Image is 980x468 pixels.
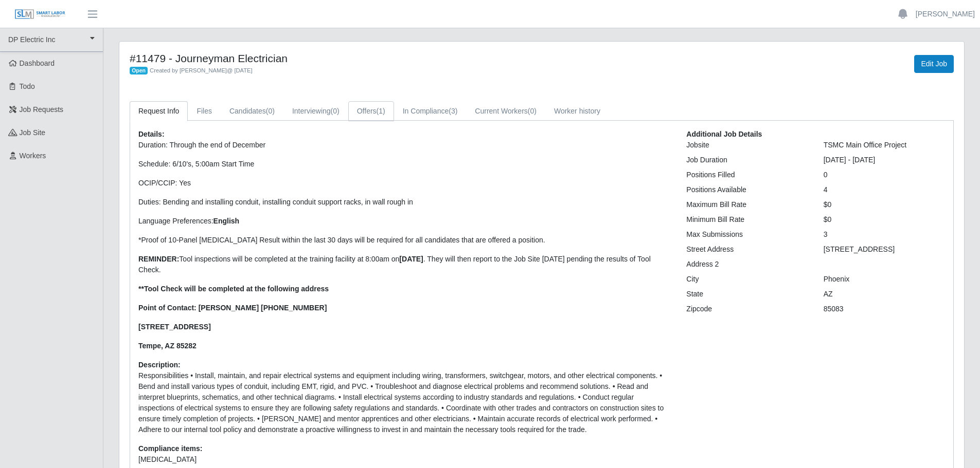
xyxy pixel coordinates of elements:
div: Address 2 [679,259,815,270]
a: Candidates [221,101,283,121]
span: Workers [20,152,46,160]
p: Tool inspections will be completed at the training facility at 8:00am on . They will then report ... [138,254,671,275]
a: Edit Job [914,55,954,73]
span: Job Requests [20,105,64,114]
div: Phoenix [816,274,953,285]
strong: **Tool Check will be completed at the following address [138,285,329,293]
p: Duration: Through the end of December [138,140,671,151]
img: SLM Logo [14,9,66,20]
div: $0 [816,199,953,210]
div: City [679,274,815,285]
span: (0) [331,107,340,115]
div: Max Submissions [679,229,815,240]
b: Details: [138,130,165,138]
div: Zipcode [679,304,815,314]
a: In Compliance [394,101,467,121]
div: Positions Available [679,184,815,195]
h4: #11479 - Journeyman Electrician [130,52,604,65]
span: (0) [266,107,275,115]
a: Interviewing [283,101,348,121]
span: (3) [449,107,457,115]
div: 3 [816,229,953,240]
p: Schedule: 6/10's, 5:00am Start Time [138,159,671,170]
a: [PERSON_NAME] [916,9,975,20]
p: *Proof of 10-Panel [MEDICAL_DATA] Result within the last 30 days will be required for all candida... [138,235,671,246]
strong: REMINDER: [138,255,179,263]
p: Language Preferences: [138,216,671,227]
b: Compliance items: [138,444,202,453]
div: Jobsite [679,140,815,151]
li: [MEDICAL_DATA] [138,454,671,465]
strong: Point of Contact: [PERSON_NAME] [PHONE_NUMBER] [138,304,327,312]
div: 0 [816,170,953,180]
strong: Tempe, AZ 85282 [138,342,197,350]
a: Files [188,101,221,121]
div: Maximum Bill Rate [679,199,815,210]
div: $0 [816,214,953,225]
a: Worker history [545,101,609,121]
div: 4 [816,184,953,195]
b: Description: [138,361,181,369]
div: Job Duration [679,155,815,165]
p: Responsibilities • Install, maintain, and repair electrical systems and equipment including wirin... [138,370,671,435]
a: Offers [348,101,394,121]
span: Todo [20,82,35,90]
span: ending and installing conduit, installing conduit support racks, in wall rough in [168,198,413,206]
p: Duties: B [138,197,671,208]
a: Request Info [130,101,188,121]
strong: [DATE] [399,255,423,263]
span: Created by [PERSON_NAME] @ [DATE] [150,67,253,73]
div: State [679,289,815,299]
a: Current Workers [466,101,545,121]
b: Additional Job Details [686,130,762,138]
div: 85083 [816,304,953,314]
div: Street Address [679,244,815,255]
span: (0) [528,107,537,115]
div: [STREET_ADDRESS] [816,244,953,255]
span: (1) [377,107,385,115]
strong: [STREET_ADDRESS] [138,323,211,331]
strong: English [213,217,240,225]
span: job site [20,128,46,137]
div: [DATE] - [DATE] [816,155,953,165]
span: TSMC Main Office Project [824,141,907,149]
div: Positions Filled [679,170,815,180]
div: Minimum Bill Rate [679,214,815,225]
div: AZ [816,289,953,299]
span: Open [130,67,148,75]
span: Dashboard [20,59,55,67]
p: OCIP/CCIP: Yes [138,178,671,189]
